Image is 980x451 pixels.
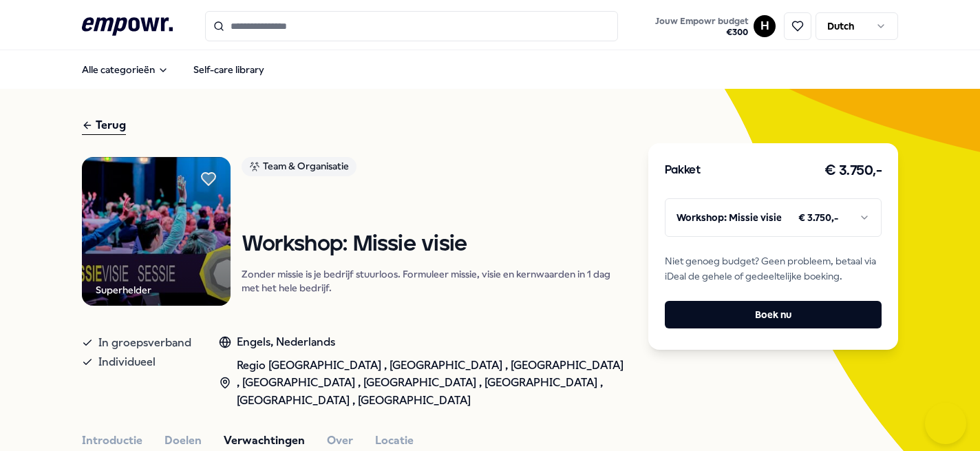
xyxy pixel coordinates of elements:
[655,27,748,38] span: € 300
[652,13,751,41] button: Jouw Empowr budget€300
[96,282,151,297] div: Superhelder
[219,357,626,410] div: Regio [GEOGRAPHIC_DATA] , [GEOGRAPHIC_DATA] , [GEOGRAPHIC_DATA] , [GEOGRAPHIC_DATA] , [GEOGRAPHIC...
[205,11,618,41] input: Search for products, categories or subcategories
[665,162,701,180] h3: Pakket
[375,432,414,450] button: Locatie
[754,15,776,37] button: H
[327,432,353,450] button: Over
[665,253,882,284] span: Niet genoeg budget? Geen probleem, betaal via iDeal de gehele of gedeeltelijke boeking.
[82,432,142,450] button: Introductie
[650,12,754,41] a: Jouw Empowr budget€300
[242,233,626,257] h1: Workshop: Missie visie
[242,157,356,176] div: Team & Organisatie
[82,157,231,306] img: Product Image
[98,333,191,353] span: In groepsverband
[925,403,966,444] iframe: Help Scout Beacon - Open
[182,56,275,83] a: Self-care library
[98,353,156,372] span: Individueel
[71,56,275,83] nav: Main
[164,432,202,450] button: Doelen
[665,301,882,328] button: Boek nu
[71,56,180,83] button: Alle categorieën
[242,267,626,295] p: Zonder missie is je bedrijf stuurloos. Formuleer missie, visie en kernwaarden in 1 dag met het he...
[224,432,305,450] button: Verwachtingen
[655,16,748,27] span: Jouw Empowr budget
[82,116,126,135] div: Terug
[219,333,626,351] div: Engels, Nederlands
[824,160,882,182] h3: € 3.750,-
[242,157,626,181] a: Team & Organisatie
